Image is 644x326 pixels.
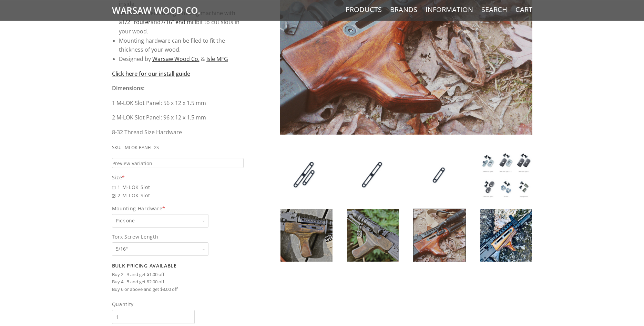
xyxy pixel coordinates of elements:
a: Click here for our install guide [112,70,190,77]
span: Quantity [112,300,195,308]
strong: Dimensions: [112,84,144,92]
h2: Bulk Pricing Available [112,263,244,269]
li: We recommend using a milling machine with a and bit to cut slots in your wood. [119,9,244,36]
span: Preview Variation [112,159,152,167]
span: Mounting Hardware [112,204,244,212]
p: 2 M-LOK Slot Panel: 96 x 12 x 1.5 mm [112,113,244,122]
select: Torx Screw Length [112,242,208,256]
a: Brands [390,5,417,14]
span: Torx Screw Length [112,233,244,241]
img: DIY M-LOK Panel Inserts [480,209,532,262]
input: Quantity [112,310,195,324]
a: 7/16" end mill [161,18,196,26]
img: DIY M-LOK Panel Inserts [280,209,333,262]
img: DIY M-LOK Panel Inserts [347,149,399,201]
li: Buy 4 - 5 and get $2.00 off [112,278,244,286]
span: 1 M-LOK Slot [112,183,244,191]
p: 8-32 Thread Size Hardware [112,128,244,137]
div: MLOK-PANEL-2S [125,144,159,151]
li: Mounting hardware can be filed to fit the thickness of your wood. [119,36,244,54]
a: Information [426,5,473,14]
p: 1 M-LOK Slot Panel: 56 x 12 x 1.5 mm [112,98,244,108]
select: Mounting Hardware* [112,214,208,228]
a: Warsaw Wood Co. [152,55,200,63]
li: Buy 2 - 3 and get $1.00 off [112,271,244,278]
img: DIY M-LOK Panel Inserts [413,149,466,201]
img: DIY M-LOK Panel Inserts [480,149,532,201]
span: 2 M-LOK Slot [112,191,244,199]
a: Preview Variation [112,158,244,168]
a: Products [346,5,382,14]
a: 1/2" router [122,18,151,26]
a: Cart [515,5,532,14]
div: Size [112,173,244,181]
a: Search [481,5,507,14]
img: DIY M-LOK Panel Inserts [413,209,466,262]
li: Buy 6 or above and get $3.00 off [112,286,244,293]
div: SKU: [112,144,121,151]
img: DIY M-LOK Panel Inserts [280,149,333,201]
img: DIY M-LOK Panel Inserts [347,209,399,262]
li: Designed by & [119,54,244,64]
a: Isle MFG [206,55,228,63]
